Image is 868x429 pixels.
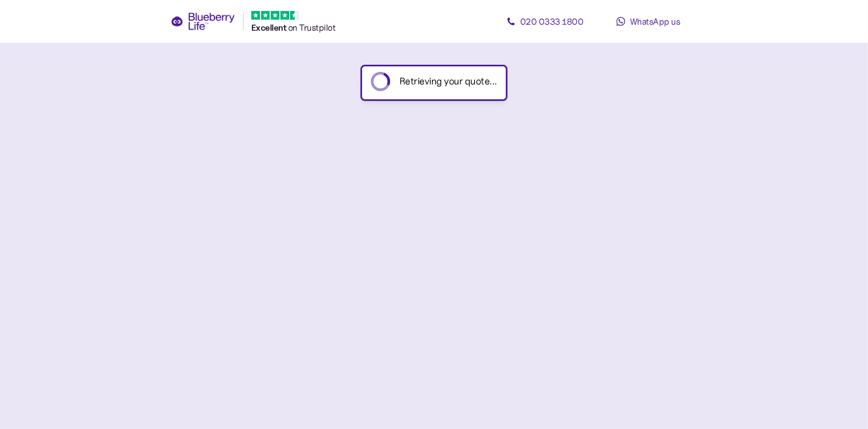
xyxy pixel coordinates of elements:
[288,22,336,33] span: on Trustpilot
[630,16,680,27] span: WhatsApp us
[495,10,594,32] a: 020 0333 1800
[599,10,697,32] a: WhatsApp us
[251,22,288,33] span: Excellent ️
[520,16,584,27] span: 020 0333 1800
[399,74,497,89] div: Retrieving your quote...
